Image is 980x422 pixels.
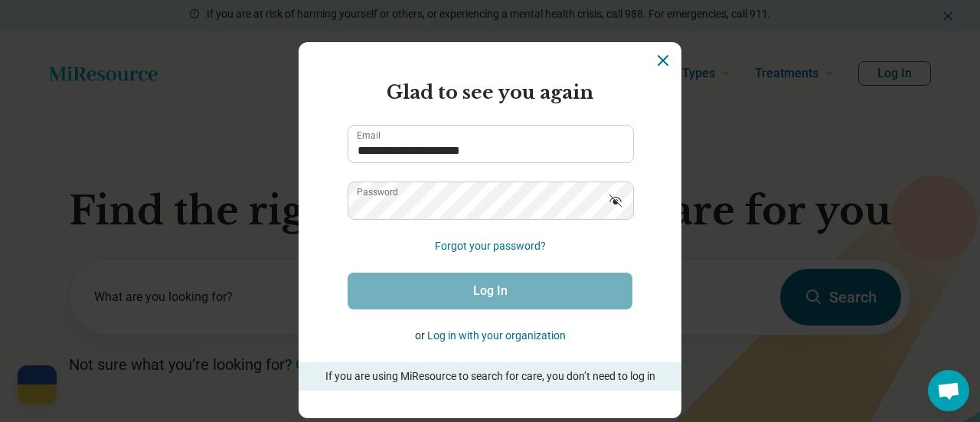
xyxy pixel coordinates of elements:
button: Forgot your password? [435,238,546,254]
button: Log In [348,273,632,309]
h2: Glad to see you again [348,79,632,106]
label: Password [357,188,398,197]
button: Show password [599,182,632,218]
section: Login Dialog [299,42,681,418]
button: Dismiss [654,51,672,70]
button: Log in with your organization [427,328,566,344]
p: If you are using MiResource to search for care, you don’t need to log in [320,368,660,384]
p: or [348,328,632,344]
label: Email [357,131,381,140]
